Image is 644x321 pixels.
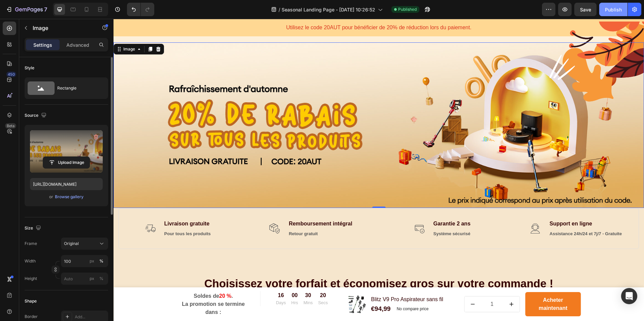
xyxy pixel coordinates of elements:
span: Published [398,6,417,12]
div: 450 [6,72,16,77]
p: Advanced [66,41,89,48]
button: px [97,275,105,283]
div: Size [25,224,42,233]
h1: Blitz V9 Pro Aspirateur sans fil [257,276,330,285]
button: 7 [3,3,50,16]
strong: Support en ligne​ [436,202,479,208]
p: ​ [320,212,361,218]
div: Image [8,27,23,33]
span: Seasonal Landing Page - [DATE] 10:26:52 [282,6,375,13]
button: Original [61,238,108,250]
button: % [88,275,96,283]
div: Add... [75,314,106,320]
div: Publish [605,6,622,13]
div: % [99,276,103,282]
button: increment [390,278,406,293]
p: Secs [204,281,214,287]
p: Mins [190,281,199,287]
p: No compare price [283,288,315,292]
div: px [90,258,94,264]
span: Original [64,241,79,247]
button: Save [574,3,597,16]
span: / [279,6,280,13]
input: quantity [367,278,390,293]
strong: Retour gratuit​ [175,212,204,217]
strong: Système sécurisé​ [320,212,357,217]
div: Style [25,65,34,71]
strong: ​La promotion se termine dans :​ [68,282,131,296]
p: ​ ​ [51,201,101,209]
div: 00 [178,273,185,281]
p: Hrs [178,281,185,287]
strong: ​Livraison gratuite​ [51,202,96,208]
label: Width [25,258,36,264]
div: Shape [25,298,37,304]
div: Undo/Redo [127,3,154,16]
button: Publish [599,3,627,16]
p: Utilisez le code ​​20AUT​​ pour bénéficier de ​​20% de réduction​​ lors du paiement. [64,5,467,13]
div: Source [25,111,48,120]
button: % [88,257,96,265]
input: px% [61,273,108,285]
div: €94,99 [257,285,278,295]
strong: Remboursement intégral​ [175,202,238,208]
p: ​ [436,212,511,218]
input: px% [61,255,108,267]
p: ​ [436,201,511,209]
label: Frame [25,241,37,247]
div: Border [25,314,38,320]
input: https://example.com/image.jpg [30,178,103,190]
label: Height [25,276,37,282]
button: decrement [351,278,367,293]
p: ​ [175,201,242,209]
strong: .​ [118,274,119,280]
div: px [90,276,94,282]
button: Browse gallery [55,193,84,200]
p: ​ [175,212,242,218]
div: 16 [162,273,172,281]
div: 30 [190,273,199,281]
span: Save [580,7,591,12]
strong: ​Pour tous les produits​ [51,212,97,217]
div: Open Intercom Messenger [621,288,637,304]
button: Upload Image [43,156,90,169]
button: <strong>Acheter maintenant</strong> [412,273,467,297]
strong: Acheter maintenant [420,277,459,293]
strong: ​Garantie 2 ans [320,202,357,208]
strong: Assistance 24h/24 et 7j/7 - Gratuite​ [436,212,509,217]
p: 7 [44,5,47,13]
button: px [97,257,105,265]
iframe: Design area [114,19,644,321]
span: or [49,193,53,201]
p: Days [162,281,172,287]
p: Image [33,24,90,32]
div: Beta [5,123,16,129]
p: Settings [33,41,52,48]
p: ​ ​ [51,212,101,218]
div: 20 [204,273,214,281]
div: Rectangle [57,80,98,96]
strong: ​Choisissez votre forfait et économisez gros sur votre commande !​ [91,258,440,271]
div: % [99,258,103,264]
